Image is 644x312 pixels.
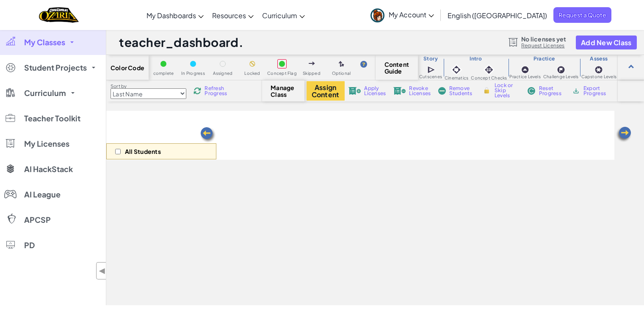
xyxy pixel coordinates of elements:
h1: teacher_dashboard. [119,34,243,50]
span: Refresh Progress [205,86,231,96]
span: Cinematics [445,76,468,80]
span: Manage Class [271,84,296,98]
a: Ozaria by CodeCombat logo [39,6,78,24]
span: ◀ [99,265,106,277]
img: IconCapstoneLevel.svg [594,66,603,74]
a: Curriculum [258,4,309,27]
a: Request a Quote [553,7,611,23]
span: Challenge Levels [543,74,579,79]
img: IconLicenseRevoke.svg [393,87,406,95]
img: IconPracticeLevel.svg [521,66,529,74]
span: My Classes [24,38,65,46]
span: No licenses yet [521,36,566,42]
span: My Dashboards [146,11,196,20]
img: avatar [370,8,384,22]
a: Resources [208,4,258,27]
span: Skipped [303,71,321,76]
span: Assigned [213,71,233,76]
button: Add New Class [576,36,637,49]
img: IconRemoveStudents.svg [438,87,446,95]
span: Student Projects [24,64,87,71]
span: English ([GEOGRAPHIC_DATA]) [448,11,547,20]
img: IconLicenseApply.svg [348,87,361,95]
img: IconOptionalLevel.svg [339,61,344,68]
span: AI League [24,191,61,198]
a: My Account [366,2,438,28]
h3: Intro [443,55,508,62]
img: IconCinematic.svg [451,64,462,76]
span: Lock or Skip Levels [495,83,520,98]
img: IconReload.svg [193,87,201,95]
a: My Dashboards [142,4,208,27]
h3: Assess [580,55,618,62]
span: Practice Levels [509,74,540,79]
h3: Story [418,55,443,62]
a: English ([GEOGRAPHIC_DATA]) [443,4,551,27]
span: Concept Checks [471,76,507,80]
span: Concept Flag [267,71,297,76]
span: Capstone Levels [581,74,616,79]
span: complete [153,71,174,76]
button: Assign Content [307,81,345,101]
img: IconLock.svg [482,87,491,94]
img: IconReset.svg [527,87,536,95]
span: Resources [212,11,246,20]
span: Content Guide [384,61,409,74]
span: Locked [244,71,260,76]
p: All Students [125,148,161,155]
img: Home [39,6,78,24]
span: In Progress [181,71,205,76]
img: IconHint.svg [360,61,367,68]
span: Revoke Licenses [409,86,431,96]
span: Cutscenes [419,74,442,79]
img: IconInteractive.svg [483,64,495,76]
img: IconCutscene.svg [427,65,436,74]
span: Curriculum [262,11,297,20]
span: Reset Progress [539,86,564,96]
label: Sort by [111,83,186,90]
span: Export Progress [583,86,609,96]
span: My Licenses [24,140,69,148]
span: Remove Students [449,86,475,96]
span: Curriculum [24,89,66,97]
span: Apply Licenses [364,86,386,96]
span: Teacher Toolkit [24,115,80,122]
a: Request Licenses [521,42,566,49]
img: IconArchive.svg [572,87,580,95]
h3: Practice [509,55,580,62]
img: Arrow_Left.png [199,126,216,143]
img: IconChallengeLevel.svg [557,66,565,74]
img: Arrow_Left.png [615,126,632,143]
img: IconSkippedLevel.svg [309,62,315,65]
span: Color Code [111,64,144,71]
span: My Account [389,10,434,19]
span: Optional [332,71,351,76]
span: AI HackStack [24,165,73,173]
